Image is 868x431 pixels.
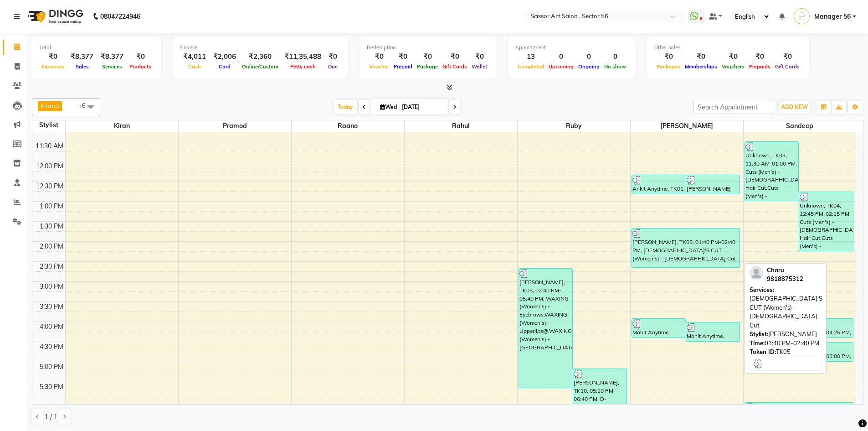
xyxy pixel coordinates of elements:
div: ₹0 [367,52,391,62]
div: 11:30 AM [34,141,65,151]
div: [PERSON_NAME], TK05, 01:40 PM-02:40 PM, [DEMOGRAPHIC_DATA]'S CUT (Women's) - [DEMOGRAPHIC_DATA] Cut [632,228,740,267]
span: Products [127,63,154,70]
div: ₹0 [391,52,415,62]
span: Stylist: [750,330,768,338]
div: 0 [602,52,628,62]
span: No show [602,63,628,70]
div: Other sales [654,44,802,52]
div: ₹0 [683,52,719,62]
span: Card [216,63,233,70]
span: Manager 56 [814,12,851,21]
div: 12:00 PM [34,161,65,171]
div: 4:30 PM [38,342,65,352]
span: Token ID: [750,348,776,355]
div: ₹0 [325,52,341,62]
div: 5:30 PM [38,382,65,392]
div: Unknown, TK03, 11:30 AM-01:00 PM, Cuts (Men's) - [DEMOGRAPHIC_DATA] Hair Cut,Cuts (Men's) - [PERS... [745,142,799,201]
div: ₹11,35,488 [281,52,325,62]
span: Charu [767,266,784,274]
div: 0 [546,52,576,62]
span: Prepaid [391,63,415,70]
img: logo [23,4,86,29]
button: ADD NEW [779,101,810,114]
div: 13 [515,52,546,62]
div: ₹0 [415,52,440,62]
span: Gift Cards [773,63,802,70]
div: ₹8,377 [97,52,127,62]
span: 1 / 1 [45,412,57,422]
span: Vouchers [719,63,747,70]
div: 1:00 PM [38,202,65,211]
span: Services [100,63,124,70]
div: [PERSON_NAME] [750,330,822,339]
span: Ongoing [576,63,602,70]
span: Cash [186,63,203,70]
div: ₹0 [654,52,683,62]
span: Package [415,63,440,70]
a: x [55,102,59,109]
div: 2:00 PM [38,242,65,251]
div: Unknown, TK04, 12:45 PM-02:15 PM, Cuts (Men's) - [DEMOGRAPHIC_DATA] Hair Cut,Cuts (Men's) - [PERS... [799,192,853,251]
div: 3:00 PM [38,282,65,291]
div: 2:30 PM [38,262,65,271]
img: profile [750,266,763,280]
div: [PERSON_NAME], TK10, 05:10 PM-06:40 PM, D-TAN/BLEACH (Men's) - Face,CLEANUPS (Women's) - 4 Step [573,369,627,428]
span: Kiran [41,102,55,109]
div: ₹0 [440,52,469,62]
div: 3:30 PM [38,302,65,312]
div: TK05 [750,348,822,357]
span: Sandeep [744,120,857,132]
span: [DEMOGRAPHIC_DATA]'S CUT (Women's) - [DEMOGRAPHIC_DATA] Cut [750,295,822,329]
input: 2025-09-03 [399,100,445,114]
div: ₹0 [39,52,67,62]
div: 6:00 PM [38,402,65,412]
span: Kiran [66,120,178,132]
span: Packages [654,63,683,70]
span: Wallet [469,63,489,70]
span: Raano [292,120,404,132]
div: ₹2,006 [210,52,240,62]
div: 12:30 PM [34,182,65,191]
div: ₹4,011 [180,52,210,62]
span: Gift Cards [440,63,469,70]
span: Pramod [179,120,291,132]
span: Today [334,100,357,114]
div: ₹2,360 [240,52,281,62]
div: ₹0 [719,52,747,62]
span: rahul [405,120,517,132]
div: Appointment [515,44,628,52]
div: 4:00 PM [38,322,65,332]
span: Petty cash [288,63,318,70]
div: [PERSON_NAME] Anytime, TK09, 06:00 PM-06:30 PM, Cuts (Men's) - [PERSON_NAME] Styling [745,403,853,421]
div: Stylist [32,120,65,130]
span: +6 [78,102,92,109]
div: ₹8,377 [67,52,97,62]
span: Services: [750,286,774,293]
div: Mohit Anytime, TK08, 04:00 PM-04:30 PM, Cuts (Men's) - [PERSON_NAME] Styling [686,322,740,341]
span: Expenses [39,63,67,70]
div: 1:30 PM [38,222,65,231]
span: Online/Custom [240,63,281,70]
div: Finance [180,44,341,52]
span: Prepaids [747,63,773,70]
span: Upcoming [546,63,576,70]
img: Manager 56 [794,8,810,24]
div: 0 [576,52,602,62]
div: ₹0 [747,52,773,62]
span: Wed [378,104,399,110]
div: ₹0 [469,52,489,62]
div: Ankit Anytime, TK01, 12:20 PM-12:50 PM, Cuts (Men's) - [DEMOGRAPHIC_DATA] Hair Cut [632,175,685,194]
div: Total [39,44,154,52]
span: Memberships [683,63,719,70]
div: [PERSON_NAME] Anytime, TK02, 12:20 PM-12:50 PM, Cuts (Men's) - [DEMOGRAPHIC_DATA] Hair Cut [686,175,740,194]
span: Time: [750,339,765,347]
b: 08047224946 [100,4,140,29]
div: Redemption [367,44,489,52]
input: Search Appointment [693,100,773,114]
div: [PERSON_NAME], TK05, 02:40 PM-05:40 PM, WAXING (Women's) - Eyebrows,WAXING (Women's) - Upperlips@... [519,269,572,388]
div: ₹0 [127,52,154,62]
span: Sales [73,63,91,70]
span: Completed [515,63,546,70]
span: Voucher [367,63,391,70]
span: Due [326,63,340,70]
